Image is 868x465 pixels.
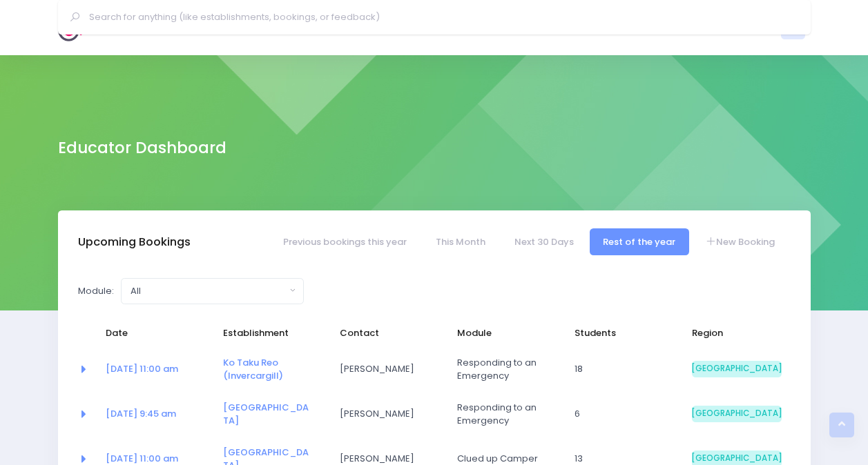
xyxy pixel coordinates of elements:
a: Previous bookings this year [269,228,420,255]
span: Responding to an Emergency [457,356,547,383]
span: Region [692,326,782,340]
td: Emma Clarke [331,347,448,392]
td: South Island [683,392,791,437]
span: Students [575,326,664,340]
a: Rest of the year [590,228,689,255]
span: Date [106,326,195,340]
span: [PERSON_NAME] [340,362,430,376]
a: [DATE] 9:45 am [106,407,176,420]
button: All [121,278,304,304]
span: [PERSON_NAME] [340,407,430,421]
span: 18 [575,362,664,376]
a: This Month [422,228,499,255]
a: [DATE] 11:00 am [106,452,178,465]
td: <a href="https://app.stjis.org.nz/establishments/202445" class="font-weight-bold">Hillside Primar... [214,392,331,437]
span: Establishment [223,326,313,340]
td: South Island [683,347,791,392]
a: New Booking [691,228,788,255]
span: [GEOGRAPHIC_DATA] [692,361,782,377]
a: [DATE] 11:00 am [106,362,178,375]
a: Ko Taku Reo (Invercargill) [223,356,283,383]
a: Next 30 Days [501,228,588,255]
td: Responding to an Emergency [448,347,566,392]
span: Contact [340,326,430,340]
td: 6 [566,392,683,437]
span: Module [457,326,547,340]
td: <a href="https://app.stjis.org.nz/bookings/523837" class="font-weight-bold">18 Sep at 11:00 am</a> [97,347,214,392]
td: Jo Horrell [331,392,448,437]
label: Module: [78,284,114,298]
h3: Upcoming Bookings [78,235,191,249]
h2: Educator Dashboard [58,139,226,157]
span: [GEOGRAPHIC_DATA] [692,406,782,422]
span: 6 [575,407,664,421]
td: Responding to an Emergency [448,392,566,437]
a: [GEOGRAPHIC_DATA] [223,401,309,428]
td: <a href="https://app.stjis.org.nz/bookings/523424" class="font-weight-bold">08 Oct at 9:45 am</a> [97,392,214,437]
td: <a href="https://app.stjis.org.nz/establishments/209098" class="font-weight-bold">Ko Taku Reo (In... [214,347,331,392]
span: Responding to an Emergency [457,401,547,428]
div: All [131,284,286,298]
input: Search for anything (like establishments, bookings, or feedback) [89,7,791,28]
td: 18 [566,347,683,392]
